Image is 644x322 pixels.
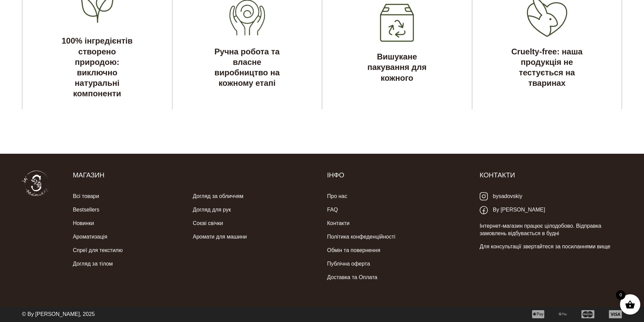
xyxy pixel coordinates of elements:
[349,51,446,83] h5: Вишукане пакування для кожного
[327,230,395,244] a: Політика конфеденційності
[327,203,338,217] a: FAQ
[327,190,347,203] a: Про нас
[73,203,99,217] a: Bestsellers
[73,217,94,230] a: Новинки
[616,290,625,300] span: 0
[73,171,317,179] h5: Магазин
[480,190,522,203] a: bysadovskiy
[327,257,370,271] a: Публічна оферта
[327,244,380,257] a: Обмін та повернення
[480,243,622,250] p: Для консультації звертайтеся за посиланнями вище
[198,46,295,89] h5: Ручна робота та власне виробництво на кожному етапі
[22,311,95,318] p: © By [PERSON_NAME], 2025
[73,257,113,271] a: Догляд за тілом
[327,217,350,230] a: Контакти
[193,203,231,217] a: Догляд для рук
[480,222,622,238] p: Інтернет-магазин працює цілодобово. Відправка замовлень відбувається в будні
[73,190,99,203] a: Всі товари
[480,203,545,217] a: By [PERSON_NAME]
[73,230,107,244] a: Ароматизація
[193,217,223,230] a: Соєві свічки
[49,35,146,99] h5: 100% інгредієнтів створено природою: виключно натуральні компоненти
[327,171,469,179] h5: Інфо
[327,271,377,284] a: Доставка та Оплата
[73,244,123,257] a: Спреї для текстилю
[498,46,595,89] h5: Cruelty-free: наша продукція не тестується на тваринах
[193,190,243,203] a: Догляд за обличчям
[480,171,622,179] h5: Контакти
[193,230,247,244] a: Аромати для машини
